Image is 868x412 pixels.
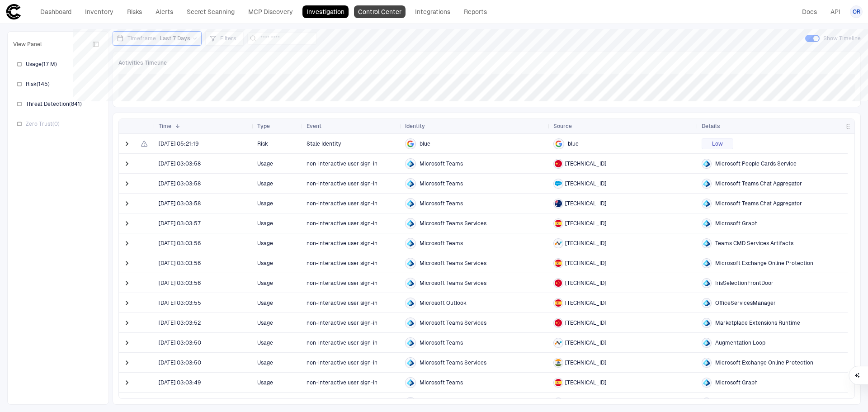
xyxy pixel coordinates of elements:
div: 16/9/2025 1:03:50 (GMT+00:00 UTC) [159,339,201,346]
span: Microsoft Teams Services [420,319,486,327]
span: [TECHNICAL_ID] [565,220,606,227]
span: [DATE] 03:03:58 [159,160,201,167]
div: Spain [555,299,562,307]
div: Entra ID [703,180,710,187]
span: [DATE] 03:03:52 [159,319,201,327]
span: [TECHNICAL_ID] [565,279,606,287]
img: ES [555,299,562,307]
span: non-interactive user sign-in [307,300,377,306]
span: Usage [257,393,299,412]
span: Teams CMD Services Artifacts [715,240,793,247]
span: [TECHNICAL_ID] [565,379,606,386]
div: 16/9/2025 1:03:58 (GMT+00:00 UTC) [159,200,201,207]
div: Entra ID [703,260,710,267]
span: Microsoft Teams [420,339,463,346]
span: [DATE] 03:03:55 [159,299,201,307]
span: non-interactive user sign-in [307,161,377,167]
span: non-interactive user sign-in [307,260,377,266]
span: Usage [257,194,299,213]
span: [TECHNICAL_ID] [565,339,606,346]
span: non-interactive user sign-in [307,200,377,207]
span: blue [420,140,430,147]
div: 16/9/2025 1:03:56 (GMT+00:00 UTC) [159,279,201,287]
div: 16/9/2025 1:03:56 (GMT+00:00 UTC) [159,240,201,247]
a: Inventory [81,5,118,18]
span: OfficeServicesManager [715,299,776,307]
span: [DATE] 03:03:58 [159,200,201,207]
span: Microsoft Outlook [420,299,467,307]
span: [DATE] 03:03:56 [159,279,201,287]
span: Risk ( 145 ) [26,81,50,88]
span: Microsoft Teams Services [420,279,486,287]
a: Alerts [151,5,177,18]
div: Netskope [555,240,562,247]
span: OR [853,8,860,15]
div: Entra ID [703,379,710,386]
span: Threat Detection ( 841 ) [26,100,82,108]
span: non-interactive user sign-in [307,379,377,386]
span: [DATE] 05:21:19 [159,140,198,147]
span: Usage [257,374,299,392]
span: Usage ( 17 M ) [26,61,57,68]
span: non-interactive user sign-in [307,240,377,246]
span: [TECHNICAL_ID] [565,180,606,187]
span: Low [712,140,723,147]
a: Reports [460,5,491,18]
span: [DATE] 03:03:58 [159,180,201,187]
img: CN [555,319,562,327]
div: Spain [555,260,562,267]
span: [DATE] 03:03:50 [159,359,201,366]
a: Secret Scanning [183,5,239,18]
div: China [555,319,562,327]
span: Timeframe [127,35,156,42]
a: API [826,5,844,18]
button: OR [850,5,863,18]
span: Usage [257,214,299,232]
div: 16/9/2025 1:03:52 (GMT+00:00 UTC) [159,319,201,327]
span: Microsoft Exchange Online Protection [715,260,813,267]
a: Dashboard [36,5,75,18]
span: Activities Timeline [118,59,167,66]
span: Microsoft Graph [715,220,758,227]
span: Microsoft Exchange Online Protection [715,359,813,366]
div: Entra ID [703,200,710,207]
div: Netskope [555,339,562,346]
span: [TECHNICAL_ID] [565,240,606,247]
div: Entra ID [703,299,710,307]
div: 16/9/2025 1:03:57 (GMT+00:00 UTC) [159,220,201,227]
span: Source [553,123,572,130]
img: CN [555,279,562,287]
span: Show Timeline [823,35,861,42]
span: non-interactive user sign-in [307,280,377,286]
span: Event [307,123,321,130]
div: Spain [555,379,562,386]
span: Microsoft Teams Chat Aggregator [715,200,802,207]
img: ES [555,379,562,386]
img: AU [555,200,562,207]
span: Type [257,123,270,130]
span: [TECHNICAL_ID] [565,359,606,366]
div: Salesforce [555,180,562,187]
span: non-interactive user sign-in [307,360,377,366]
span: Usage [257,274,299,292]
span: non-interactive user sign-in [307,320,377,326]
span: Usage [257,254,299,272]
span: [DATE] 03:03:49 [159,379,201,386]
span: [TECHNICAL_ID] [565,160,606,167]
span: [DATE] 03:03:56 [159,260,201,267]
span: non-interactive user sign-in [307,220,377,227]
span: blue [568,140,579,147]
span: [TECHNICAL_ID] [565,260,606,267]
span: [TECHNICAL_ID] [565,319,606,327]
span: Microsoft Teams Chat Aggregator [715,180,802,187]
div: Spain [555,220,562,227]
div: Entra ID [703,279,710,287]
span: Usage [257,294,299,312]
div: Entra ID [703,339,710,346]
span: Usage [257,155,299,173]
img: ES [555,260,562,267]
span: Time [159,123,171,130]
span: [TECHNICAL_ID] [565,200,606,207]
span: Usage [257,175,299,193]
span: Microsoft Teams Services [420,260,486,267]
